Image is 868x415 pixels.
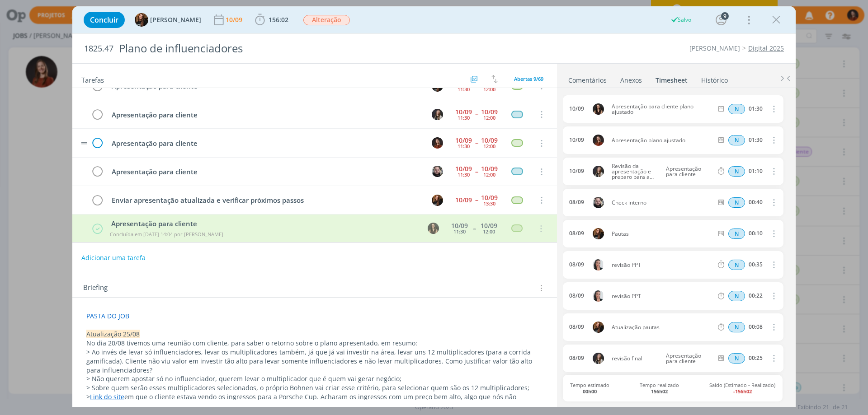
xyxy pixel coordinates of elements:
div: 10/09 [481,223,497,229]
div: 13:30 [483,201,495,206]
div: Horas normais [728,353,745,364]
div: 12:00 [483,229,495,234]
span: -- [475,140,478,146]
div: Horas normais [728,197,745,208]
div: Horas normais [728,135,745,145]
button: M [430,136,444,150]
span: N [728,353,745,364]
img: C [593,259,604,270]
div: 08/09 [569,261,584,268]
div: 08/09 [569,199,584,205]
span: Apresentação plano ajustado [608,138,716,143]
div: 10/09 [455,109,472,115]
div: 10/09 [569,106,584,112]
p: No dia 20/08 tivemos uma reunião com cliente, para saber o retorno sobre o plano apresentado, em ... [86,339,543,348]
div: 08/09 [569,293,584,299]
div: 00:08 [749,324,763,330]
a: Digital 2025 [748,44,784,52]
span: -- [473,225,476,232]
div: 01:30 [749,137,763,143]
button: Adicionar uma tarefa [81,250,146,266]
span: N [728,291,745,301]
div: 00:25 [749,355,763,361]
div: 10/09 [455,137,472,144]
a: PASTA DO JOB [86,312,129,320]
span: Abertas 9/69 [514,75,543,82]
span: Tempo realizado [640,382,679,394]
span: N [728,166,745,177]
div: 12:00 [483,172,495,177]
div: Apresentação para cliente [108,109,423,121]
div: 08/09 [569,355,584,361]
img: T [135,13,148,27]
p: > em que o cliente estava vendo os ingressos para a Porsche Cup. Acharam os ingressos com um preç... [86,392,543,410]
div: 00:40 [749,199,763,205]
span: 156:02 [269,15,288,24]
div: Plano de influenciadores [115,37,489,60]
img: M [432,137,443,149]
button: Alteração [303,14,350,26]
span: [PERSON_NAME] [150,17,201,23]
div: Apresentação para cliente [108,166,423,177]
img: G [432,166,443,177]
div: dialog [72,6,796,407]
span: Atualização pautas [608,325,716,330]
div: 10/09 [481,166,498,172]
span: Apresentação para cliente [662,166,714,177]
div: 12:00 [483,144,495,149]
b: 156h02 [651,388,668,395]
span: Apresentação para cliente [662,353,714,364]
img: T [593,228,604,239]
img: L [432,109,443,120]
div: 9 [721,12,729,20]
div: Horas normais [728,228,745,239]
div: Anexos [620,76,642,85]
button: Concluir [84,12,125,28]
button: T[PERSON_NAME] [135,13,201,27]
div: 08/09 [569,324,584,330]
div: 11:30 [458,172,470,177]
button: L [430,107,444,121]
span: Atualização 25/08 [86,330,140,338]
img: T [432,195,443,206]
span: -- [475,111,478,117]
div: 00:22 [749,293,763,299]
img: C [593,290,604,302]
div: 10/09 [455,166,472,172]
img: arrow-down-up.svg [491,75,498,83]
p: > Não querem apostar só no influenciador, querem levar o multiplicador que é quem vai gerar negócio; [86,374,543,383]
div: 08/09 [569,230,584,237]
div: 12:00 [483,115,495,120]
div: 10/09 [455,197,472,203]
b: -156h02 [733,388,752,395]
div: 01:30 [749,106,763,112]
span: revisão PPT [608,294,716,299]
div: Salvo [670,16,691,24]
img: I [593,103,604,115]
span: N [728,104,745,114]
div: 10/09 [481,137,498,144]
div: 10/09 [569,137,584,143]
span: Saldo (Estimado - Realizado) [709,382,775,394]
div: Horas normais [728,260,745,270]
div: Horas normais [728,104,745,114]
div: 01:10 [749,168,763,174]
a: [PERSON_NAME] [689,44,740,52]
div: Horas normais [728,166,745,177]
button: 156:02 [253,13,291,27]
span: Concluir [90,16,118,23]
div: Enviar apresentação atualizada e verificar próximos passos [108,195,423,206]
div: 10/09 [569,168,584,174]
span: revisão final [608,356,662,361]
a: Comentários [568,72,607,85]
img: drag-icon.svg [81,142,87,145]
span: Briefing [83,282,108,294]
img: L [593,166,604,177]
span: revisão PPT [608,262,716,268]
span: N [728,228,745,239]
span: 1825.47 [84,44,113,54]
span: Tempo estimado [570,382,609,394]
div: 12:00 [483,87,495,92]
div: 10/09 [226,17,244,23]
p: > Sobre quem serão esses multiplicadores selecionados, o próprio Bohnen vai criar esse critério, ... [86,383,543,392]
